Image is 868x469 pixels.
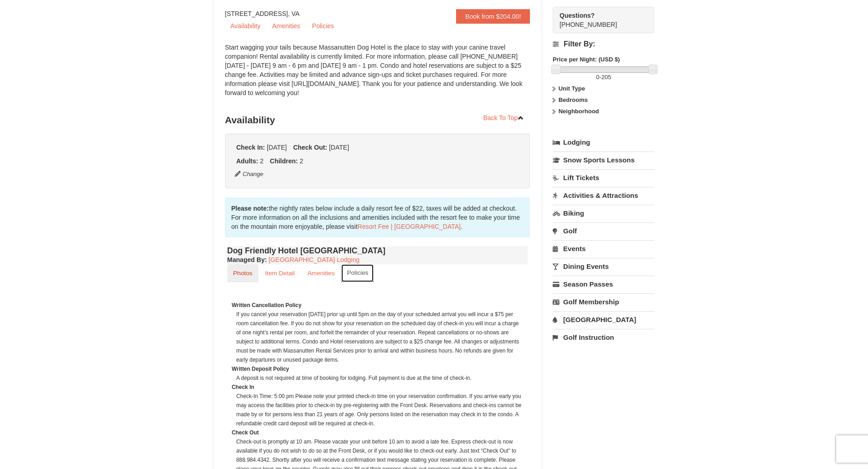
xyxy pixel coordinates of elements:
[358,223,461,230] a: Resort Fee | [GEOGRAPHIC_DATA]
[225,19,266,33] a: Availability
[236,157,258,165] strong: Adults:
[341,264,374,282] a: Policies
[553,276,654,292] a: Season Passes
[225,111,530,129] h3: Availability
[233,270,252,277] small: Photos
[553,205,654,222] a: Biking
[236,373,524,383] dd: A deposit is not required at time of booking for lodging. Full payment is due at the time of chec...
[553,240,654,257] a: Events
[265,270,295,277] small: Item Detail
[234,169,264,179] button: Change
[553,311,654,328] a: [GEOGRAPHIC_DATA]
[478,111,530,125] a: Back To Top
[601,74,611,81] span: 205
[553,73,654,82] label: -
[553,56,620,63] strong: Price per Night: (USD $)
[553,40,654,48] h4: Filter By:
[227,246,528,255] h4: Dog Friendly Hotel [GEOGRAPHIC_DATA]
[300,157,303,165] span: 2
[227,264,258,282] a: Photos
[596,74,599,81] span: 0
[553,151,654,168] a: Snow Sports Lessons
[559,108,599,115] strong: Neighborhood
[553,134,654,151] a: Lodging
[227,256,267,263] strong: :
[559,96,588,103] strong: Bedrooms
[559,85,585,92] strong: Unit Type
[232,301,524,310] dt: Written Cancellation Policy
[560,12,595,19] strong: Questions?
[267,144,287,151] span: [DATE]
[307,19,339,33] a: Policies
[347,269,368,276] small: Policies
[293,144,327,151] strong: Check Out:
[232,428,524,437] dt: Check Out
[236,144,265,151] strong: Check In:
[308,270,335,277] small: Amenities
[232,383,524,392] dt: Check In
[227,256,265,263] span: Managed By
[329,144,349,151] span: [DATE]
[236,310,524,364] dd: If you cancel your reservation [DATE] prior up until 5pm on the day of your scheduled arrival you...
[553,169,654,186] a: Lift Tickets
[553,293,654,310] a: Golf Membership
[553,187,654,204] a: Activities & Attractions
[225,43,530,106] div: Start wagging your tails because Massanutten Dog Hotel is the place to stay with your canine trav...
[553,222,654,239] a: Golf
[236,392,524,428] dd: Check-In Time: 5:00 pm Please note your printed check-in time on your reservation confirmation. I...
[259,264,301,282] a: Item Detail
[267,19,305,33] a: Amenities
[456,9,530,24] a: Book from $204.00!
[553,329,654,346] a: Golf Instruction
[232,364,524,373] dt: Written Deposit Policy
[302,264,341,282] a: Amenities
[553,258,654,275] a: Dining Events
[231,205,269,212] strong: Please note:
[560,11,638,28] span: [PHONE_NUMBER]
[269,256,360,263] a: [GEOGRAPHIC_DATA] Lodging
[225,197,530,237] div: the nightly rates below include a daily resort fee of $22, taxes will be added at checkout. For m...
[260,157,264,165] span: 2
[270,157,298,165] strong: Children:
